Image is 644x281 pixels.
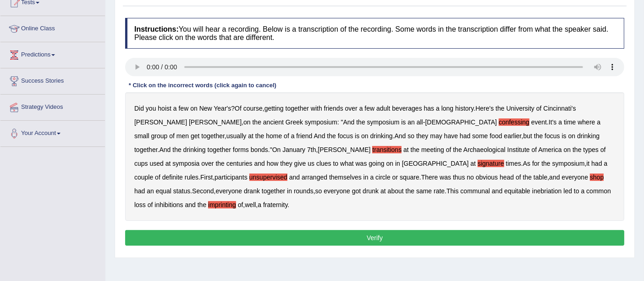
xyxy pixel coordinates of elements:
b: friend [296,132,312,140]
b: times [506,160,521,167]
b: but [523,132,532,140]
b: in [287,187,292,195]
b: history [455,105,473,112]
b: table [534,174,547,181]
b: the [215,160,224,167]
b: symposium [552,160,585,167]
b: on [568,132,576,140]
b: common [586,187,611,195]
b: the [327,132,336,140]
a: Strategy Videos [0,95,105,118]
b: Did [134,105,144,112]
b: It's [549,118,556,126]
b: meeting [421,146,444,153]
b: everyone [324,187,350,195]
b: had [591,160,602,167]
b: rounds [294,187,314,195]
b: drunk [363,187,379,195]
b: few [364,105,374,112]
b: of [169,132,175,140]
b: forms [233,146,249,153]
b: obvious [476,174,498,181]
b: of [600,146,606,153]
b: and [185,201,196,208]
b: was [356,160,367,167]
b: of [148,201,153,208]
b: the [541,160,550,167]
b: a [173,105,177,112]
b: you [146,105,156,112]
b: give [294,160,306,167]
b: the [255,132,264,140]
b: an [147,187,154,195]
b: America [538,146,561,153]
b: [PERSON_NAME] [318,146,370,153]
b: some [472,132,488,140]
b: symposium [305,118,337,126]
b: a [581,187,585,195]
a: Your Account [0,121,105,144]
b: On [272,146,281,153]
b: on [361,132,369,140]
b: together [262,187,285,195]
b: and [289,174,300,181]
h4: You will hear a recording. Below is a transcription of the recording. Some words in the transcrip... [125,18,624,49]
b: getting [264,105,284,112]
b: on [386,160,394,167]
div: * Click on the incorrect words (click again to cancel) [125,81,280,90]
b: is [401,118,406,126]
b: a [258,201,261,208]
b: to [574,187,579,195]
div: ? , . , : " - . , . , . ." , . , . , . , . , , . , , . [125,92,624,221]
a: Success Stories [0,68,105,91]
b: participants [215,174,248,181]
b: of [516,174,521,181]
b: the [572,146,581,153]
b: and [549,174,560,181]
b: the [523,174,532,181]
b: they [416,132,428,140]
b: men [176,132,189,140]
b: and [254,160,265,167]
b: arranged [302,174,327,181]
b: they [280,160,292,167]
b: had [460,132,470,140]
b: Second [192,187,214,195]
b: head [500,174,514,181]
b: to [333,160,339,167]
b: well [245,201,256,208]
b: drinking [577,132,600,140]
b: how [267,160,279,167]
b: on [564,146,571,153]
b: confessing [499,118,529,126]
b: the [172,146,181,153]
b: same [416,187,432,195]
b: a [359,105,363,112]
b: the [453,146,462,153]
b: about [388,187,404,195]
b: in [363,174,369,181]
b: usually [226,132,247,140]
b: an [407,118,415,126]
b: a [604,160,608,167]
b: of [155,174,160,181]
b: have [444,132,458,140]
b: and [492,187,502,195]
b: together [208,146,231,153]
b: Cincinnati's [543,105,576,112]
b: Instructions: [134,25,179,33]
b: a [370,174,374,181]
b: few [179,105,189,112]
b: the [406,187,414,195]
b: [PERSON_NAME] [134,118,187,126]
b: inebriation [532,187,562,195]
b: where [578,118,595,126]
b: signature [478,160,504,167]
b: focus [338,132,353,140]
b: loss [134,201,146,208]
b: And [343,118,355,126]
b: get [191,132,199,140]
b: together [286,105,309,112]
b: bonds [251,146,268,153]
b: for [532,160,539,167]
